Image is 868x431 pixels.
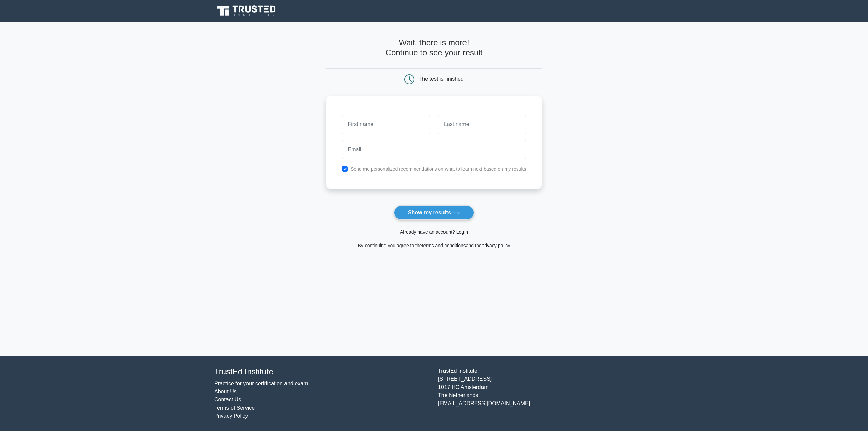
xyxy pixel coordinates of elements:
input: First name [342,115,430,134]
h4: Wait, there is more! Continue to see your result [326,38,542,58]
a: terms and conditions [422,243,466,248]
div: The test is finished [419,76,464,82]
a: Privacy Policy [214,413,248,419]
button: Show my results [394,205,474,220]
input: Last name [438,115,526,134]
input: Email [342,140,526,159]
a: Contact Us [214,397,241,403]
a: Practice for your certification and exam [214,380,308,386]
div: By continuing you agree to the and the [322,241,547,250]
a: Terms of Service [214,405,255,411]
a: privacy policy [482,243,510,248]
a: Already have an account? Login [400,229,468,235]
h4: TrustEd Institute [214,367,430,377]
div: TrustEd Institute [STREET_ADDRESS] 1017 HC Amsterdam The Netherlands [EMAIL_ADDRESS][DOMAIN_NAME] [434,367,658,420]
label: Send me personalized recommendations on what to learn next based on my results [351,166,526,172]
a: About Us [214,389,237,394]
